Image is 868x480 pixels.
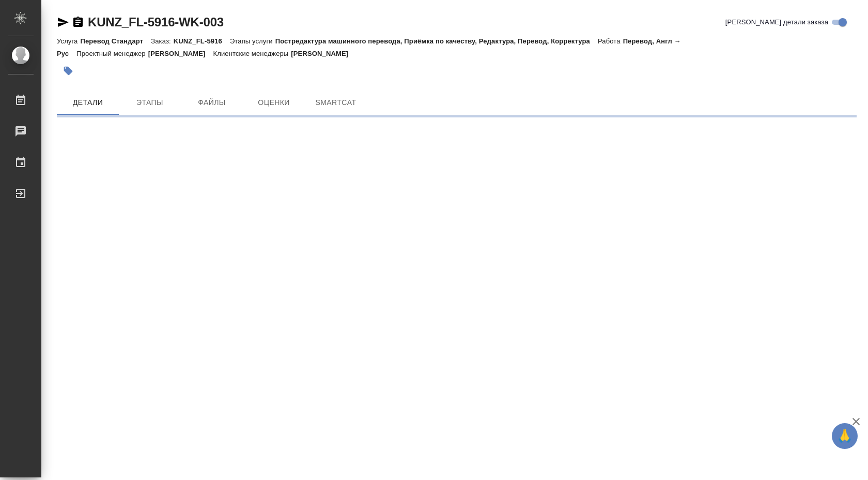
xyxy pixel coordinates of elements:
[213,50,291,57] p: Клиентские менеджеры
[230,37,275,45] p: Этапы услуги
[57,37,80,45] p: Услуга
[76,50,148,57] p: Проектный менеджер
[148,50,213,57] p: [PERSON_NAME]
[174,37,230,45] p: KUNZ_FL-5916
[187,96,237,109] span: Файлы
[72,16,84,28] button: Скопировать ссылку
[311,96,361,109] span: SmartCat
[291,50,356,57] p: [PERSON_NAME]
[57,59,80,82] button: Добавить тэг
[832,423,858,449] button: 🙏
[88,15,224,29] a: KUNZ_FL-5916-WK-003
[598,37,623,45] p: Работа
[125,96,175,109] span: Этапы
[57,16,69,28] button: Скопировать ссылку для ЯМессенджера
[249,96,299,109] span: Оценки
[151,37,173,45] p: Заказ:
[80,37,151,45] p: Перевод Стандарт
[63,96,113,109] span: Детали
[275,37,598,45] p: Постредактура машинного перевода, Приёмка по качеству, Редактура, Перевод, Корректура
[725,17,828,27] span: [PERSON_NAME] детали заказа
[836,425,854,447] span: 🙏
